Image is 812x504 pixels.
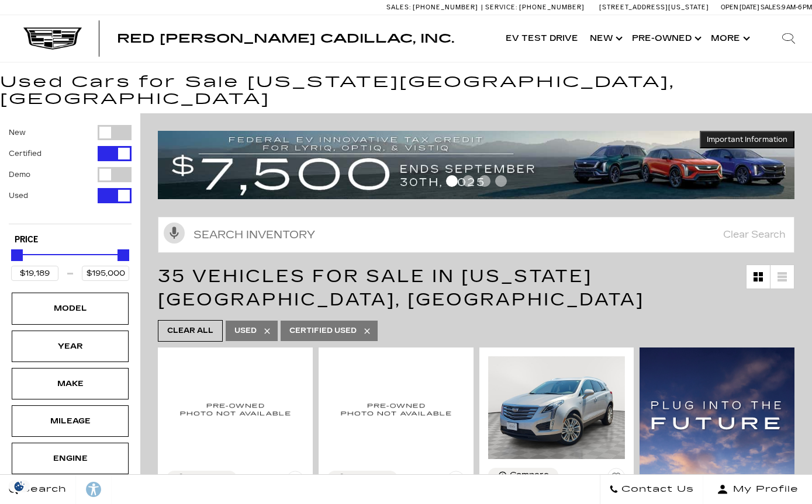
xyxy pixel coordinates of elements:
[500,15,584,62] a: EV Test Drive
[12,368,129,399] div: MakeMake
[327,471,398,486] button: Compare Vehicle
[584,15,626,62] a: New
[386,4,411,11] span: Sales:
[721,4,759,11] span: Open [DATE]
[167,356,304,462] img: 2020 Cadillac XT4 Premium Luxury
[481,4,588,11] a: Service: [PHONE_NUMBER]
[6,480,33,492] img: Opt-Out Icon
[728,481,799,498] span: My Profile
[599,4,709,11] a: [STREET_ADDRESS][US_STATE]
[413,4,478,11] span: [PHONE_NUMBER]
[782,4,812,11] span: 9 AM-6 PM
[158,266,644,310] span: 35 Vehicles for Sale in [US_STATE][GEOGRAPHIC_DATA], [GEOGRAPHIC_DATA]
[289,324,357,338] span: Certified Used
[41,415,99,427] div: Mileage
[41,302,99,315] div: Model
[164,223,185,244] svg: Click to toggle on voice search
[15,235,126,245] h5: Price
[488,468,558,483] button: Compare Vehicle
[761,4,782,11] span: Sales:
[82,266,129,281] input: Maximum
[158,217,794,253] input: Search Inventory
[167,324,213,338] span: Clear All
[167,471,237,486] button: Compare Vehicle
[9,190,28,201] label: Used
[11,266,58,281] input: Minimum
[705,15,754,62] button: More
[462,175,474,187] span: Go to slide 2
[286,471,304,493] button: Save Vehicle
[9,125,132,224] div: Filter by Vehicle Type
[707,135,787,144] span: Important Information
[9,127,26,138] label: New
[11,249,23,261] div: Minimum Price
[23,27,82,50] img: Cadillac Dark Logo with Cadillac White Text
[11,245,129,281] div: Price
[118,249,129,261] div: Maximum Price
[41,377,99,390] div: Make
[510,470,549,481] div: Compare
[349,473,388,484] div: Compare
[188,473,227,484] div: Compare
[327,356,465,462] img: 2019 Cadillac XT4 AWD Sport
[700,131,794,148] button: Important Information
[447,471,465,493] button: Save Vehicle
[117,33,454,44] a: Red [PERSON_NAME] Cadillac, Inc.
[234,324,257,338] span: Used
[12,405,129,437] div: MileageMileage
[9,148,42,159] label: Certified
[12,331,129,362] div: YearYear
[519,4,585,11] span: [PHONE_NUMBER]
[158,131,794,199] img: vrp-tax-ending-august-version
[41,340,99,353] div: Year
[12,443,129,474] div: EngineEngine
[18,481,67,498] span: Search
[626,15,705,62] a: Pre-Owned
[495,175,507,187] span: Go to slide 4
[607,468,625,490] button: Save Vehicle
[703,475,812,504] button: Open user profile menu
[618,481,694,498] span: Contact Us
[488,356,626,459] img: 2018 Cadillac XT5 Premium Luxury AWD
[41,452,99,465] div: Engine
[479,175,490,187] span: Go to slide 3
[485,4,517,11] span: Service:
[12,293,129,324] div: ModelModel
[600,475,703,504] a: Contact Us
[117,32,454,46] span: Red [PERSON_NAME] Cadillac, Inc.
[446,175,458,187] span: Go to slide 1
[9,169,30,180] label: Demo
[6,480,33,492] section: Click to Open Cookie Consent Modal
[386,4,481,11] a: Sales: [PHONE_NUMBER]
